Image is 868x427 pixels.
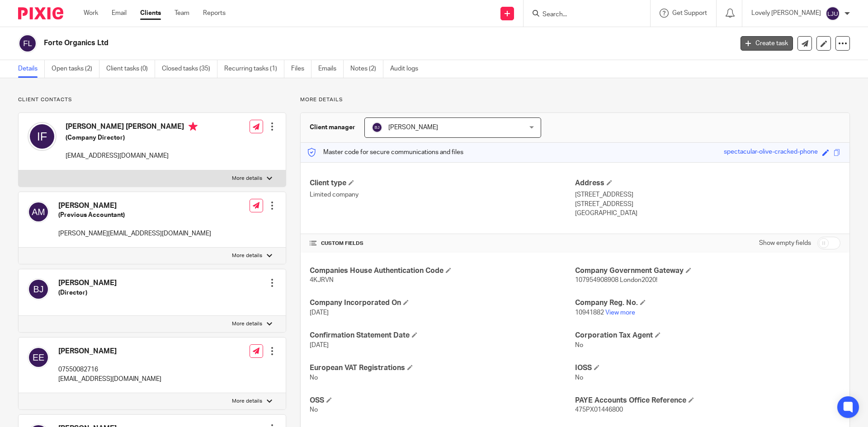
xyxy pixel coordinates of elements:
span: Get Support [672,10,707,16]
span: 10941882 [575,310,604,316]
a: Details [18,60,45,78]
a: Reports [203,9,226,18]
span: No [310,375,318,381]
input: Search [542,11,623,19]
a: Team [175,9,189,18]
h4: OSS [310,396,575,405]
p: Client contacts [18,96,286,103]
h4: [PERSON_NAME] [58,201,211,211]
a: Audit logs [390,60,425,78]
h4: IOSS [575,363,840,373]
p: 07550082716 [58,365,161,374]
img: svg%3E [18,34,37,53]
p: Master code for secure communications and files [307,148,463,157]
h4: [PERSON_NAME] [PERSON_NAME] [66,122,198,133]
h3: Client manager [310,123,355,132]
p: [STREET_ADDRESS] [575,190,840,199]
h4: Company Reg. No. [575,298,840,308]
p: More details [232,320,262,328]
img: svg%3E [28,278,49,300]
a: View more [605,310,635,316]
img: svg%3E [372,122,382,133]
a: Client tasks (0) [106,60,155,78]
h4: Address [575,178,840,188]
p: [STREET_ADDRESS] [575,200,840,209]
h2: Forte Organics Ltd [44,38,590,48]
h4: Confirmation Statement Date [310,331,575,340]
div: spectacular-olive-cracked-phone [724,147,818,158]
p: More details [232,175,262,182]
span: No [575,342,583,348]
img: svg%3E [28,122,57,151]
p: [EMAIL_ADDRESS][DOMAIN_NAME] [66,151,198,160]
h4: CUSTOM FIELDS [310,240,575,247]
h4: [PERSON_NAME] [58,278,117,288]
label: Show empty fields [759,239,811,248]
a: Closed tasks (35) [162,60,217,78]
span: [DATE] [310,310,329,316]
span: 107954908908 London2020! [575,277,657,283]
span: [PERSON_NAME] [388,124,438,131]
img: svg%3E [28,201,49,223]
h5: (Director) [58,288,117,297]
h4: Company Government Gateway [575,266,840,276]
a: Create task [741,36,793,51]
h4: PAYE Accounts Office Reference [575,396,840,405]
span: 4KJRVN [310,277,334,283]
span: No [575,375,583,381]
h4: European VAT Registrations [310,363,575,373]
p: [EMAIL_ADDRESS][DOMAIN_NAME] [58,375,161,384]
p: More details [232,398,262,405]
h4: Corporation Tax Agent [575,331,840,340]
a: Recurring tasks (1) [224,60,284,78]
h4: [PERSON_NAME] [58,347,161,356]
p: Lovely [PERSON_NAME] [751,9,821,18]
i: Primary [189,122,198,131]
h4: Client type [310,178,575,188]
img: Pixie [18,7,63,19]
span: [DATE] [310,342,329,348]
p: More details [300,96,850,103]
a: Emails [318,60,344,78]
a: Open tasks (2) [52,60,99,78]
img: svg%3E [826,6,840,21]
a: Email [112,9,127,18]
a: Notes (2) [350,60,383,78]
span: No [310,407,318,413]
span: 475PX01446800 [575,407,623,413]
h4: Company Incorporated On [310,298,575,308]
a: Files [291,60,311,78]
p: More details [232,252,262,259]
h4: Companies House Authentication Code [310,266,575,276]
h5: (Company Director) [66,133,198,142]
a: Clients [140,9,161,18]
img: svg%3E [28,347,49,368]
p: [GEOGRAPHIC_DATA] [575,209,840,218]
a: Work [84,9,98,18]
p: Limited company [310,190,575,199]
p: [PERSON_NAME][EMAIL_ADDRESS][DOMAIN_NAME] [58,229,211,238]
h5: (Previous Accountant) [58,211,211,220]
